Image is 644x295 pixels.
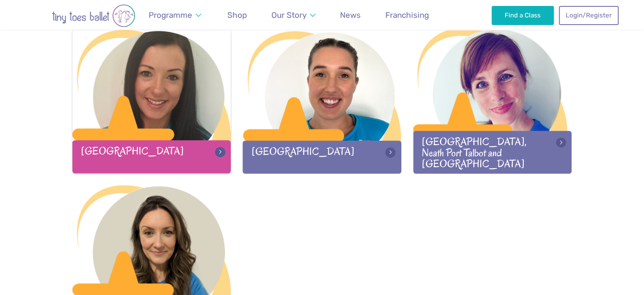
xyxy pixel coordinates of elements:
[145,5,205,25] a: Programme
[559,6,618,25] a: Login/Register
[243,30,401,173] a: [GEOGRAPHIC_DATA]
[227,10,247,20] span: Shop
[413,131,572,173] div: [GEOGRAPHIC_DATA], Neath Port Talbot and [GEOGRAPHIC_DATA]
[224,5,251,25] a: Shop
[381,5,433,25] a: Franchising
[243,140,401,173] div: [GEOGRAPHIC_DATA]
[385,10,429,20] span: Franchising
[267,5,319,25] a: Our Story
[271,10,307,20] span: Our Story
[492,6,554,25] a: Find a Class
[413,30,572,173] a: [GEOGRAPHIC_DATA], Neath Port Talbot and [GEOGRAPHIC_DATA]
[26,4,161,27] img: tiny toes ballet
[149,10,192,20] span: Programme
[72,140,231,173] div: [GEOGRAPHIC_DATA]
[72,30,231,173] a: [GEOGRAPHIC_DATA]
[340,10,361,20] span: News
[336,5,365,25] a: News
